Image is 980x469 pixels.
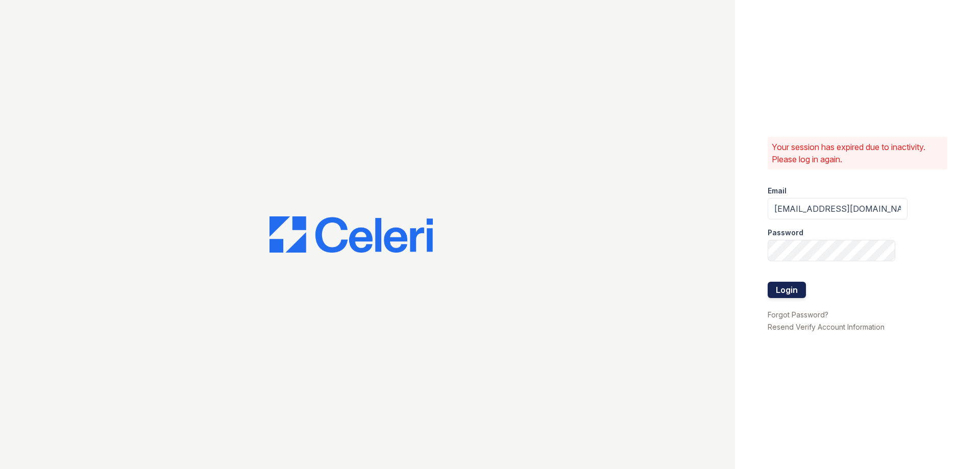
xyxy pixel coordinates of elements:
[768,310,828,319] a: Forgot Password?
[772,141,943,165] p: Your session has expired due to inactivity. Please log in again.
[768,186,787,196] label: Email
[768,323,885,331] a: Resend Verify Account Information
[768,228,803,238] label: Password
[768,282,806,298] button: Login
[269,216,433,253] img: CE_Logo_Blue-a8612792a0a2168367f1c8372b55b34899dd931a85d93a1a3d3e32e68fde9ad4.png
